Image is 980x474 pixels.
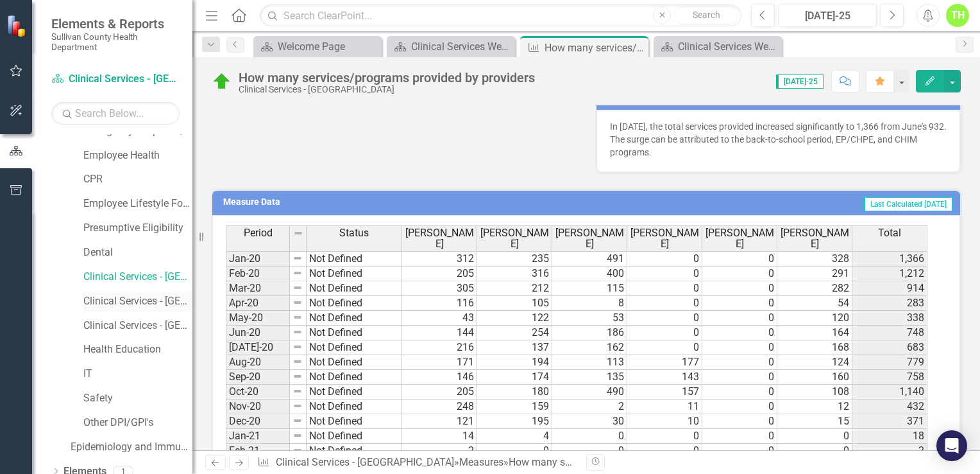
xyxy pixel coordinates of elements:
[627,296,702,311] td: 0
[402,370,477,385] td: 146
[307,414,402,429] td: Not Defined
[402,414,477,429] td: 121
[852,326,927,340] td: 748
[610,120,947,159] p: In [DATE], the total services provided increased significantly to 1,366 from June's 932. The surg...
[480,227,549,250] span: [PERSON_NAME]
[477,326,552,340] td: 254
[627,399,702,414] td: 11
[226,355,290,370] td: Aug-20
[51,31,180,53] small: Sullivan County Health Department
[51,102,180,125] input: Search Below...
[705,227,774,250] span: [PERSON_NAME]
[477,251,552,267] td: 235
[402,429,477,444] td: 14
[702,326,777,340] td: 0
[71,440,192,455] a: Epidemiology and Immunization Services (EISB)
[293,228,303,238] img: 8DAGhfEEPCf229AAAAAElFTkSuQmCC
[852,414,927,429] td: 371
[226,399,290,414] td: Nov-20
[852,267,927,281] td: 1,212
[83,148,192,163] a: Employee Health
[51,72,180,87] a: Clinical Services - [GEOGRAPHIC_DATA]
[777,355,852,370] td: 124
[307,385,402,399] td: Not Defined
[292,312,303,322] img: 8DAGhfEEPCf229AAAAAElFTkSuQmCC
[307,399,402,414] td: Not Defined
[627,267,702,281] td: 0
[402,296,477,311] td: 116
[674,6,738,24] button: Search
[402,385,477,399] td: 205
[260,4,741,27] input: Search ClearPoint...
[702,296,777,311] td: 0
[702,267,777,281] td: 0
[777,251,852,267] td: 328
[783,8,872,24] div: [DATE]-25
[307,311,402,326] td: Not Defined
[292,283,303,293] img: 8DAGhfEEPCf229AAAAAElFTkSuQmCC
[852,444,927,459] td: 2
[257,39,378,55] a: Welcome Page
[630,227,699,250] span: [PERSON_NAME]
[307,296,402,311] td: Not Defined
[292,371,303,382] img: 8DAGhfEEPCf229AAAAAElFTkSuQmCC
[777,414,852,429] td: 15
[239,71,535,85] div: How many services/programs provided by providers
[307,355,402,370] td: Not Defined
[83,197,192,211] a: Employee Lifestyle Focus
[226,414,290,429] td: Dec-20
[83,172,192,187] a: CPR
[552,281,627,296] td: 115
[552,355,627,370] td: 113
[477,399,552,414] td: 159
[307,251,402,267] td: Not Defined
[405,227,474,250] span: [PERSON_NAME]
[552,296,627,311] td: 8
[212,71,232,92] img: On Target
[83,319,192,333] a: Clinical Services - [GEOGRAPHIC_DATA]
[6,14,29,37] img: ClearPoint Strategy
[777,370,852,385] td: 160
[702,251,777,267] td: 0
[552,370,627,385] td: 135
[777,444,852,459] td: 0
[777,296,852,311] td: 54
[292,386,303,396] img: 8DAGhfEEPCf229AAAAAElFTkSuQmCC
[226,429,290,444] td: Jan-21
[852,281,927,296] td: 914
[702,385,777,399] td: 0
[852,296,927,311] td: 283
[552,340,627,355] td: 162
[292,253,303,263] img: 8DAGhfEEPCf229AAAAAElFTkSuQmCC
[83,270,192,285] a: Clinical Services - [GEOGRAPHIC_DATA]
[459,456,503,468] a: Measures
[402,251,477,267] td: 312
[226,444,290,459] td: Feb-21
[946,4,969,27] div: TH
[852,429,927,444] td: 18
[226,267,290,281] td: Feb-20
[411,39,512,55] div: Clinical Services Welcome Page
[292,297,303,308] img: 8DAGhfEEPCf229AAAAAElFTkSuQmCC
[402,399,477,414] td: 248
[83,416,192,430] a: Other DPI/GPI's
[292,430,303,441] img: 8DAGhfEEPCf229AAAAAElFTkSuQmCC
[390,39,512,55] a: Clinical Services Welcome Page
[402,340,477,355] td: 216
[852,340,927,355] td: 683
[226,281,290,296] td: Mar-20
[226,326,290,340] td: Jun-20
[852,399,927,414] td: 432
[777,399,852,414] td: 12
[552,444,627,459] td: 0
[852,370,927,385] td: 758
[627,414,702,429] td: 10
[477,311,552,326] td: 122
[292,327,303,337] img: 8DAGhfEEPCf229AAAAAElFTkSuQmCC
[627,311,702,326] td: 0
[627,429,702,444] td: 0
[257,455,577,470] div: » »
[627,385,702,399] td: 157
[292,401,303,411] img: 8DAGhfEEPCf229AAAAAElFTkSuQmCC
[852,385,927,399] td: 1,140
